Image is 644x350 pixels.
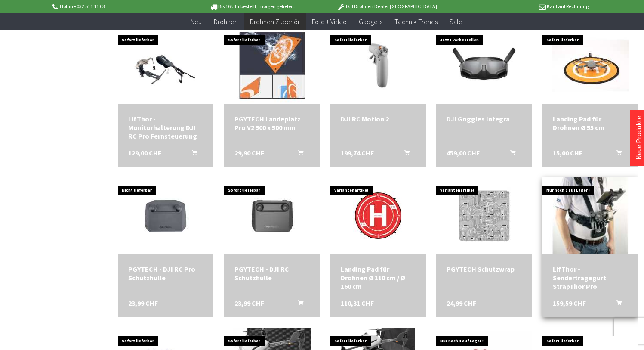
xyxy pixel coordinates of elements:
span: Gadgets [359,17,382,26]
a: Neu [185,13,208,31]
a: Drohnen [208,13,244,31]
button: In den Warenkorb [288,299,308,310]
span: Foto + Video [312,17,347,26]
img: PGYTECH - DJI RC Pro Schutzhülle [127,177,204,254]
a: Landing Pad für Drohnen Ø 55 cm 15,00 CHF In den Warenkorb [553,115,628,132]
span: Sale [450,17,462,26]
span: 29,90 CHF [234,149,264,157]
button: In den Warenkorb [288,149,308,160]
a: Landing Pad für Drohnen Ø 110 cm / Ø 160 cm 110,31 CHF [341,265,416,291]
span: 23,99 CHF [234,299,264,307]
a: PGYTECH - DJI RC Schutzhülle 23,99 CHF In den Warenkorb [234,265,309,282]
div: Landing Pad für Drohnen Ø 110 cm / Ø 160 cm [341,265,416,291]
a: Foto + Video [306,13,353,31]
p: Kauf auf Rechnung [454,1,589,12]
a: Drohnen Zubehör [244,13,306,31]
button: In den Warenkorb [394,149,415,160]
a: LifThor - Sendertragegurt StrapThor Pro 159,59 CHF In den Warenkorb [553,265,628,291]
a: DJI RC Motion 2 199,74 CHF In den Warenkorb [341,115,416,123]
a: PGYTECH Landeplatz Pro V2 500 x 500 mm 29,90 CHF In den Warenkorb [234,115,309,132]
img: DJI RC Motion 2 [330,34,426,97]
a: LifThor - Monitorhalterung DJI RC Pro Fernsteuerung 129,00 CHF In den Warenkorb [128,115,203,140]
div: LifThor - Monitorhalterung DJI RC Pro Fernsteuerung [128,115,203,140]
a: PGYTECH Schutzwrap 24,99 CHF [447,265,521,273]
span: Drohnen Zubehör [250,17,300,26]
div: PGYTECH - DJI RC Schutzhülle [234,265,309,282]
button: In den Warenkorb [606,299,627,310]
span: 24,99 CHF [447,299,476,307]
img: PGYTECH Landeplatz Pro V2 500 x 500 mm [233,27,311,104]
span: 23,99 CHF [128,299,158,307]
img: PGYTECH Schutzwrap [445,177,523,254]
p: DJI Drohnen Dealer [GEOGRAPHIC_DATA] [320,1,454,12]
button: In den Warenkorb [606,149,627,160]
div: PGYTECH Schutzwrap [447,265,521,273]
span: 459,00 CHF [447,149,480,157]
a: Neue Produkte [634,116,643,160]
div: DJI Goggles Integra [447,115,521,123]
img: Landing Pad für Drohnen Ø 110 cm / Ø 160 cm [339,177,417,254]
span: Technik-Trends [394,17,438,26]
button: In den Warenkorb [500,149,521,160]
div: LifThor - Sendertragegurt StrapThor Pro [553,265,628,291]
img: PGYTECH - DJI RC Schutzhülle [233,177,311,254]
span: Neu [191,17,202,26]
img: DJI Goggles Integra [436,34,532,97]
span: Drohnen [214,17,238,26]
img: Landing Pad für Drohnen Ø 55 cm [552,27,629,104]
a: Sale [444,13,468,31]
div: Landing Pad für Drohnen Ø 55 cm [553,115,628,132]
div: PGYTECH Landeplatz Pro V2 500 x 500 mm [234,115,309,132]
div: PGYTECH - DJI RC Pro Schutzhülle [128,265,203,282]
div: DJI RC Motion 2 [341,115,416,123]
span: 199,74 CHF [341,149,374,157]
img: LifThor - Monitorhalterung DJI RC Pro Fernsteuerung [118,35,213,96]
span: 129,00 CHF [128,149,161,157]
span: 110,31 CHF [341,299,374,307]
span: 159,59 CHF [553,299,586,307]
p: Hotline 032 511 11 03 [51,1,185,12]
a: DJI Goggles Integra 459,00 CHF In den Warenkorb [447,115,521,123]
button: In den Warenkorb [182,149,202,160]
a: Gadgets [353,13,388,31]
p: Bis 16 Uhr bestellt, morgen geliefert. [185,1,320,12]
span: 15,00 CHF [553,149,582,157]
a: PGYTECH - DJI RC Pro Schutzhülle 23,99 CHF [128,265,203,282]
a: Technik-Trends [388,13,444,31]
